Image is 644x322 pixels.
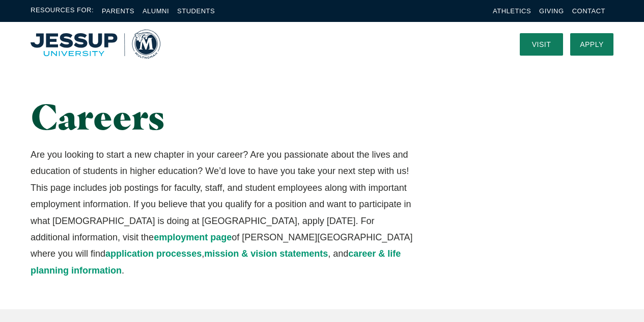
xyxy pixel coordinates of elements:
[204,249,328,259] a: mission & vision statements
[143,7,169,15] a: Alumni
[105,249,202,259] a: application processes
[102,7,134,15] a: Parents
[539,7,564,15] a: Giving
[31,146,413,279] p: Are you looking to start a new chapter in your career? Are you passionate about the lives and edu...
[572,7,605,15] a: Contact
[31,5,94,17] span: Resources For:
[493,7,531,15] a: Athletics
[154,232,232,242] a: employment page
[31,30,160,59] img: Multnomah University Logo
[177,7,215,15] a: Students
[520,33,563,56] a: Visit
[31,97,413,136] h1: Careers
[31,30,160,59] a: Home
[570,33,613,56] a: Apply
[31,249,401,275] a: career & life planning information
